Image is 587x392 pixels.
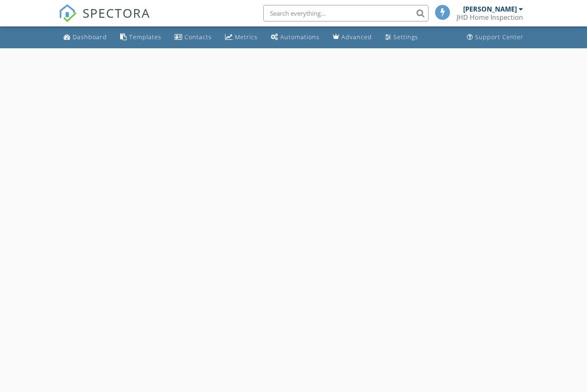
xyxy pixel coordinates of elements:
[222,30,261,45] a: Metrics
[60,30,110,45] a: Dashboard
[463,5,517,13] div: [PERSON_NAME]
[341,33,372,41] div: Advanced
[73,33,107,41] div: Dashboard
[457,13,523,21] div: JHD Home Inspection
[171,30,215,45] a: Contacts
[185,33,212,41] div: Contacts
[59,11,150,28] a: SPECTORA
[263,5,428,21] input: Search everything...
[235,33,258,41] div: Metrics
[129,33,161,41] div: Templates
[329,30,375,45] a: Advanced
[83,4,150,21] span: SPECTORA
[59,4,77,22] img: The Best Home Inspection Software - Spectora
[117,30,165,45] a: Templates
[382,30,421,45] a: Settings
[475,33,523,41] div: Support Center
[267,30,323,45] a: Automations (Basic)
[280,33,320,41] div: Automations
[464,30,527,45] a: Support Center
[393,33,418,41] div: Settings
